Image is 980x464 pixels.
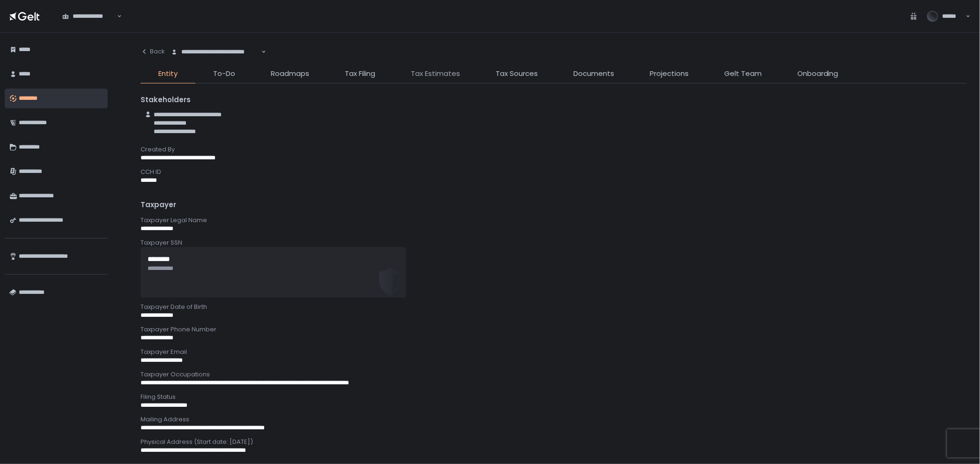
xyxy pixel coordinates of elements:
[141,47,165,56] div: Back
[141,216,967,225] div: Taxpayer Legal Name
[141,438,967,446] div: Physical Address (Start date: [DATE])
[797,68,839,79] span: Onboarding
[573,68,614,79] span: Documents
[141,239,967,247] div: Taxpayer SSN
[213,68,235,79] span: To-Do
[496,68,538,79] span: Tax Sources
[260,47,260,57] input: Search for option
[141,168,967,176] div: CCH ID
[141,393,967,401] div: Filing Status
[271,68,309,79] span: Roadmaps
[141,303,967,311] div: Taxpayer Date of Birth
[650,68,689,79] span: Projections
[141,200,967,210] div: Taxpayer
[141,348,967,356] div: Taxpayer Email
[158,68,178,79] span: Entity
[141,415,967,424] div: Mailing Address
[141,145,967,154] div: Created By
[724,68,762,79] span: Gelt Team
[411,68,460,79] span: Tax Estimates
[165,42,266,62] div: Search for option
[56,6,122,26] div: Search for option
[141,95,967,105] div: Stakeholders
[141,370,967,379] div: Taxpayer Occupations
[141,325,967,334] div: Taxpayer Phone Number
[345,68,375,79] span: Tax Filing
[141,42,165,61] button: Back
